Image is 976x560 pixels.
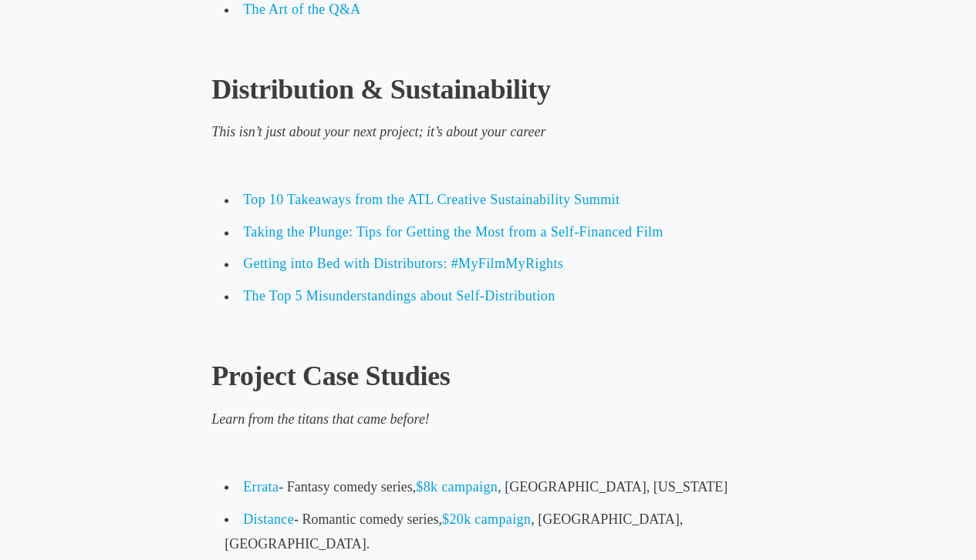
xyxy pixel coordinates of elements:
[211,74,550,105] b: Distribution & Sustainability
[442,511,531,526] a: $20k campaign
[243,288,555,303] a: The Top 5 Misunderstandings about Self-Distribution
[498,478,728,494] span: , [GEOGRAPHIC_DATA], [US_STATE]
[243,511,294,526] a: Distance
[243,478,279,494] a: Errata
[225,511,683,551] span: , [GEOGRAPHIC_DATA], [GEOGRAPHIC_DATA].
[211,124,545,139] span: This isn’t just about your next project; it’s about your career
[243,192,620,207] a: Top 10 Takeaways from the ATL Creative Sustainability Summit
[243,256,563,271] a: Getting into Bed with Distributors: #MyFilmMyRights
[211,411,430,426] span: Learn from the titans that came before!
[294,511,442,526] span: - Romantic comedy series,
[243,224,663,240] a: Taking the Plunge: Tips for Getting the Most from a Self-Financed Film
[416,478,498,494] a: $8k campaign
[211,360,450,391] b: Project Case Studies
[279,478,416,494] span: - Fantasy comedy series,
[243,2,360,17] a: The Art of the Q&A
